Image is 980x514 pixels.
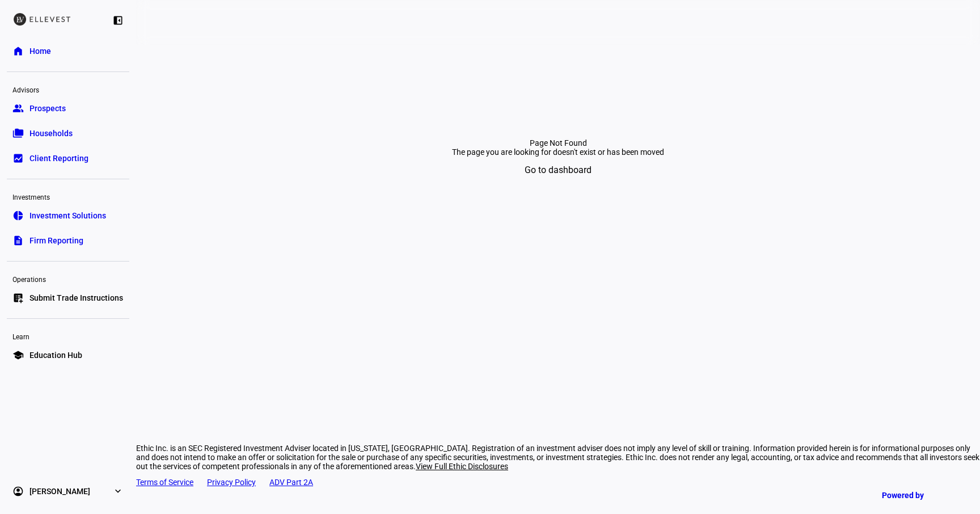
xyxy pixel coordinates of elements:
a: Privacy Policy [207,478,256,487]
div: Advisors [7,81,129,97]
div: Operations [7,271,129,287]
span: Education Hub [29,349,82,361]
span: Households [29,128,73,139]
eth-mat-symbol: bid_landscape [12,153,24,164]
eth-mat-symbol: group [12,103,24,114]
span: Home [29,45,51,57]
a: ADV Part 2A [269,478,313,487]
span: View Full Ethic Disclosures [416,462,508,471]
eth-mat-symbol: description [12,235,24,246]
span: Go to dashboard [525,157,592,184]
a: descriptionFirm Reporting [7,229,129,252]
eth-mat-symbol: pie_chart [12,210,24,221]
span: [PERSON_NAME] [29,486,90,497]
div: The page you are looking for doesn't exist or has been moved [327,148,789,157]
span: Submit Trade Instructions [29,292,123,304]
span: Client Reporting [29,153,88,164]
a: Powered by [876,484,963,505]
eth-mat-symbol: folder_copy [12,128,24,139]
span: Prospects [29,103,66,114]
eth-mat-symbol: left_panel_close [112,15,124,26]
div: Investments [7,188,129,204]
eth-mat-symbol: home [12,45,24,57]
eth-mat-symbol: list_alt_add [12,292,24,304]
eth-mat-symbol: school [12,349,24,361]
span: Firm Reporting [29,235,83,246]
button: Go to dashboard [509,157,607,184]
a: Terms of Service [136,478,193,487]
span: Investment Solutions [29,210,106,221]
a: bid_landscapeClient Reporting [7,147,129,170]
eth-mat-symbol: account_circle [12,486,24,497]
div: Learn [7,328,129,344]
div: Ethic Inc. is an SEC Registered Investment Adviser located in [US_STATE], [GEOGRAPHIC_DATA]. Regi... [136,444,980,471]
eth-mat-symbol: expand_more [112,486,124,497]
a: homeHome [7,40,129,62]
a: groupProspects [7,97,129,120]
a: pie_chartInvestment Solutions [7,204,129,227]
a: folder_copyHouseholds [7,122,129,145]
div: Page Not Found [150,138,966,148]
